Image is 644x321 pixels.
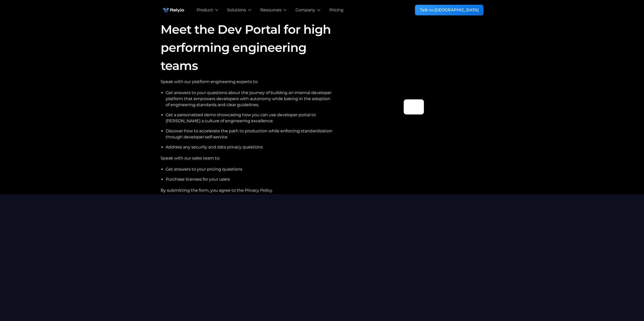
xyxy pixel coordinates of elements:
li: Address any security and data privacy questions [166,144,334,150]
div: Speak with our platform engineering experts to: [161,79,334,85]
div: Speak with our sales team to: [161,155,334,161]
a: Talk to [GEOGRAPHIC_DATA] [415,5,483,15]
div: Resources [260,7,281,13]
a: Pricing [329,7,343,13]
img: Rely.io logo [161,5,187,15]
li: Get answers to your pricing questions [166,166,334,172]
div: Solutions [227,7,246,13]
div: Talk to [GEOGRAPHIC_DATA] [420,7,479,13]
li: Discover how to accelerate the path to production while enforcing standardization through develop... [166,128,334,140]
div: Company [296,7,315,13]
div: By submitting the form, you agree to the Privacy Policy. [161,187,334,193]
li: Get answers to your questions about the journey of building an internal developer platform that e... [166,90,334,108]
li: Purchase licenses for your users [166,176,334,182]
div: Product [197,7,213,13]
li: Get a personalized demo showcasing how you can use developer portal to [PERSON_NAME] a culture of... [166,112,334,124]
h1: Meet the Dev Portal for high performing engineering teams [161,20,334,75]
